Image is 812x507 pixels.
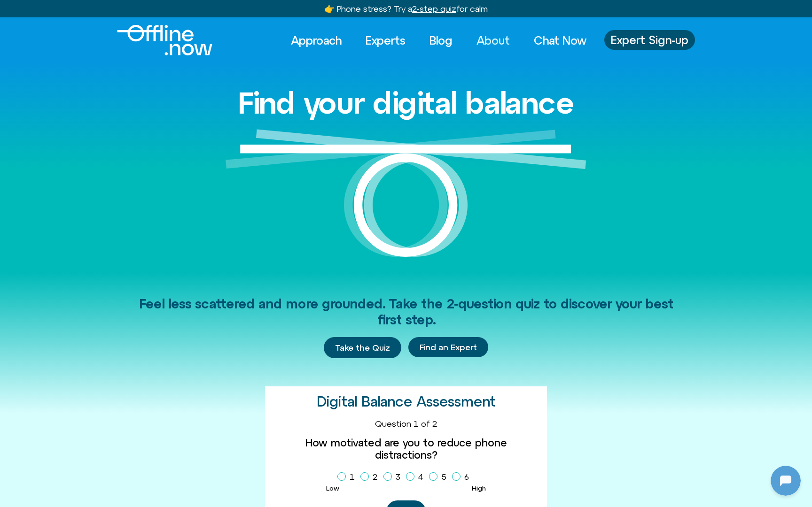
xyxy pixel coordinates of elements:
label: 3 [383,469,404,485]
span: Take the Quiz [335,343,390,353]
nav: Menu [282,30,595,51]
label: 6 [452,469,473,485]
div: Question 1 of 2 [273,419,539,429]
label: 5 [429,469,450,485]
span: Feel less scattered and more grounded. Take the 2-question quiz to discover your best first step. [139,296,673,327]
label: 4 [406,469,427,485]
div: Find an Expert [408,337,488,359]
a: Experts [357,30,414,51]
a: 👉 Phone stress? Try a2-step quizfor calm [324,4,488,14]
a: Approach [282,30,350,51]
a: Blog [421,30,461,51]
img: Offline.Now logo in white. Text of the words offline.now with a line going through the "O" [117,25,212,55]
a: Expert Sign-up [604,30,695,50]
span: Low [326,484,339,492]
label: How motivated are you to reduce phone distractions? [273,437,539,461]
span: High [472,484,486,492]
span: Find an Expert [420,343,477,352]
img: Graphic of a white circle with a white line balancing on top to represent balance. [226,129,586,272]
iframe: Botpress [771,466,801,496]
a: Take the Quiz [324,337,401,359]
a: About [468,30,518,51]
div: Logo [117,25,196,55]
label: 2 [360,469,382,485]
h1: Find your digital balance [238,86,574,119]
h2: Digital Balance Assessment [317,394,496,409]
a: Find an Expert [408,337,488,358]
a: Chat Now [525,30,595,51]
label: 1 [337,469,359,485]
span: Expert Sign-up [611,34,688,46]
u: 2-step quiz [412,4,456,14]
